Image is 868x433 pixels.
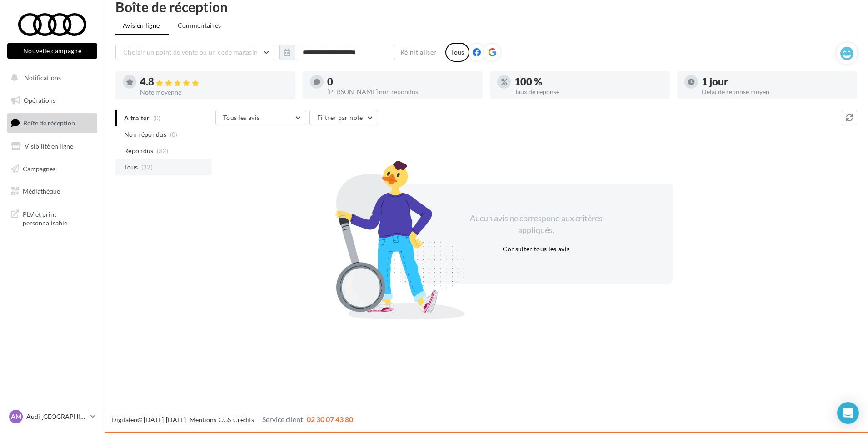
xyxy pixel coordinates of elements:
[233,416,254,423] a: Crédits
[26,412,87,421] p: Audi [GEOGRAPHIC_DATA]
[397,47,440,58] button: Réinitialiser
[514,77,663,87] div: 100 %
[178,21,221,30] span: Commentaires
[499,244,573,254] button: Consulter tous les avis
[140,89,288,95] div: Note moyenne
[5,91,99,110] a: Opérations
[140,77,288,87] div: 4.8
[309,110,378,125] button: Filtrer par note
[327,89,475,95] div: [PERSON_NAME] non répondus
[7,408,97,425] a: AM Audi [GEOGRAPHIC_DATA]
[190,416,216,423] a: Mentions
[702,89,850,95] div: Délai de réponse moyen
[124,146,154,155] span: Répondus
[123,48,258,56] span: Choisir un point de vente ou un code magasin
[23,187,60,195] span: Médiathèque
[5,204,99,231] a: PLV et print personnalisable
[5,182,99,201] a: Médiathèque
[24,96,55,104] span: Opérations
[124,130,166,139] span: Non répondus
[702,77,850,87] div: 1 jour
[5,159,99,179] a: Campagnes
[219,416,231,423] a: CGS
[157,147,168,154] span: (32)
[7,43,97,59] button: Nouvelle campagne
[170,131,178,138] span: (0)
[327,77,475,87] div: 0
[23,119,75,127] span: Boîte de réception
[5,113,99,133] a: Boîte de réception
[262,415,303,423] span: Service client
[514,89,663,95] div: Taux de réponse
[223,114,260,121] span: Tous les avis
[141,164,153,171] span: (32)
[111,416,137,423] a: Digitaleo
[124,163,138,172] span: Tous
[5,68,95,87] button: Notifications
[458,213,614,236] div: Aucun avis ne correspond aux critères appliqués.
[5,137,99,156] a: Visibilité en ligne
[307,415,353,423] span: 02 30 07 43 80
[445,43,469,62] div: Tous
[25,142,73,150] span: Visibilité en ligne
[24,74,61,81] span: Notifications
[115,45,274,60] button: Choisir un point de vente ou un code magasin
[23,164,55,172] span: Campagnes
[837,402,859,424] div: Open Intercom Messenger
[11,412,21,421] span: AM
[23,208,94,228] span: PLV et print personnalisable
[111,416,353,423] span: © [DATE]-[DATE] - - -
[215,110,306,125] button: Tous les avis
